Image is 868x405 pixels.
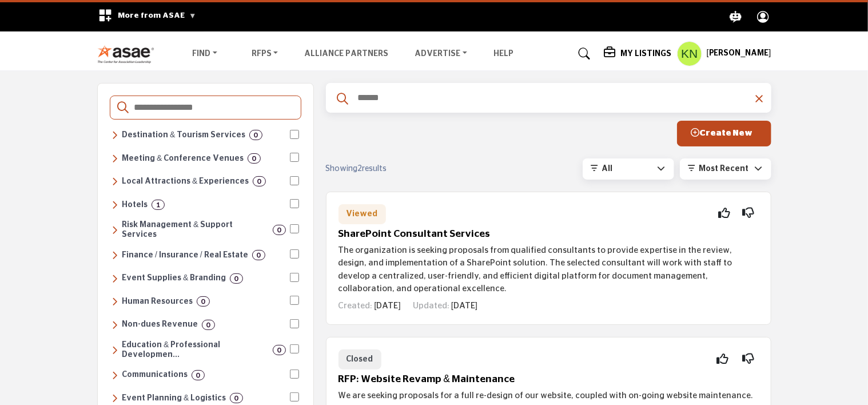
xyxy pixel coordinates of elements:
div: More from ASAE [91,2,204,31]
span: Most Recent [699,165,749,173]
h6: Organizations and services that promote travel, tourism, and local attractions, including visitor... [122,130,245,140]
h6: Training, certification, career development, and learning solutions to enhance skills, engagement... [122,340,269,360]
i: Not Interested [743,213,755,213]
div: 0 Results For Event Planning & Logistics [230,393,243,403]
div: 0 Results For Destination & Tourism Services [249,130,262,140]
h5: My Listings [620,49,671,59]
b: 0 [257,251,261,259]
input: Select Non-dues Revenue [290,319,299,328]
h6: Event planning, venue selection, and on-site management for meetings, conferences, and tradeshows. [122,394,226,403]
input: Select Event Planning & Logistics [290,392,299,402]
h5: SharePoint Consultant Services [339,228,759,240]
div: 0 Results For Event Supplies & Branding [230,273,243,284]
a: Alliance Partners [304,50,388,58]
b: 1 [156,201,160,209]
input: Select Meeting & Conference Venues [290,153,299,162]
input: Select Hotels [290,199,299,208]
div: 1 Results For Hotels [152,200,165,210]
span: Viewed [347,210,378,218]
span: All [602,165,613,173]
b: 0 [201,297,205,305]
span: [DATE] [375,301,401,310]
a: Advertise [407,46,475,62]
b: 0 [252,154,256,162]
div: 0 Results For Local Attractions & Experiences [253,176,266,186]
div: 0 Results For Communications [192,370,205,380]
i: Interested [717,359,729,359]
a: Find [184,46,225,62]
input: Select Communications [290,370,299,379]
input: Select Risk Management & Support Services [290,224,299,233]
b: 0 [234,275,238,283]
b: 0 [254,131,258,139]
button: Create New [677,121,771,146]
input: Select Event Supplies & Branding [290,273,299,282]
img: site Logo [97,45,161,63]
h6: Services for cancellation insurance and transportation solutions. [122,220,269,240]
a: Search [567,45,598,63]
div: 0 Results For Human Resources [197,296,210,307]
b: 0 [196,371,200,379]
span: More from ASAE [118,11,196,19]
h6: Services for messaging, public relations, video production, webinars, and content management to e... [122,370,188,380]
div: 0 Results For Meeting & Conference Venues [248,153,261,164]
h6: Entertainment, cultural, and recreational destinations that enhance visitor experiences, includin... [122,177,249,186]
div: Showing results [326,163,460,175]
h6: Services and solutions for employee management, benefits, recruiting, compliance, and workforce d... [122,297,193,307]
div: 0 Results For Non-dues Revenue [202,320,215,330]
div: My Listings [604,47,671,61]
a: RFPs [244,46,286,62]
button: Show hide supplier dropdown [677,41,702,66]
h5: [PERSON_NAME] [707,48,771,59]
input: Select Destination & Tourism Services [290,130,299,139]
h5: RFP: Website Revamp & Maintenance [339,374,759,386]
a: Help [493,50,513,58]
b: 0 [277,346,281,354]
b: 0 [277,226,281,234]
i: Not Interested [743,359,755,359]
span: Create New [691,129,753,137]
input: Select Education & Professional Development [290,344,299,354]
input: Select Local Attractions & Experiences [290,176,299,185]
b: 0 [257,177,261,185]
span: Created: [339,301,373,310]
input: Select Human Resources [290,296,299,305]
span: Updated: [413,301,449,310]
p: The organization is seeking proposals from qualified consultants to provide expertise in the revi... [339,244,759,296]
h6: Customized event materials such as badges, branded merchandise, lanyards, and photography service... [122,273,226,283]
span: 2 [358,165,363,173]
input: Select Finance / Insurance / Real Estate [290,249,299,259]
div: 0 Results For Risk Management & Support Services [273,225,286,235]
b: 0 [206,321,210,329]
div: 0 Results For Finance / Insurance / Real Estate [252,250,265,260]
h6: Facilities and spaces designed for business meetings, conferences, and events. [122,154,244,164]
span: Closed [347,355,373,363]
b: 0 [234,394,238,402]
h6: Accommodations ranging from budget to luxury, offering lodging, amenities, and services tailored ... [122,200,148,210]
h6: Programs like affinity partnerships, sponsorships, and other revenue-generating opportunities tha... [122,320,198,329]
span: [DATE] [451,301,477,310]
input: Search Categories [133,100,293,115]
h6: Financial management, accounting, insurance, banking, payroll, and real estate services to help o... [122,251,248,260]
div: 0 Results For Education & Professional Development [273,345,286,355]
i: Interested [719,213,731,213]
